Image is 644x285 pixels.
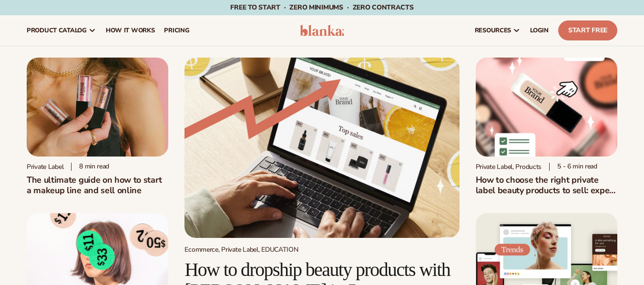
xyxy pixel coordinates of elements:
[475,27,511,34] span: resources
[558,20,617,40] a: Start Free
[71,163,109,171] div: 8 min read
[476,58,617,196] a: Private Label Beauty Products Click Private Label, Products 5 - 6 min readHow to choose the right...
[184,58,459,238] img: Growing money with ecommerce
[27,175,168,196] h1: The ultimate guide on how to start a makeup line and sell online
[476,175,617,196] h2: How to choose the right private label beauty products to sell: expert advice
[184,246,459,254] div: Ecommerce, Private Label, EDUCATION
[164,27,189,34] span: pricing
[230,3,413,12] span: Free to start · ZERO minimums · ZERO contracts
[549,163,597,171] div: 5 - 6 min read
[476,163,542,171] div: Private Label, Products
[300,25,345,36] img: logo
[101,15,160,46] a: How It Works
[530,27,549,34] span: LOGIN
[476,58,617,157] img: Private Label Beauty Products Click
[27,163,63,171] div: Private label
[159,15,194,46] a: pricing
[27,58,168,157] img: Person holding branded make up with a solid pink background
[22,15,101,46] a: product catalog
[525,15,553,46] a: LOGIN
[27,27,87,34] span: product catalog
[27,58,168,196] a: Person holding branded make up with a solid pink background Private label 8 min readThe ultimate ...
[106,27,155,34] span: How It Works
[470,15,525,46] a: resources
